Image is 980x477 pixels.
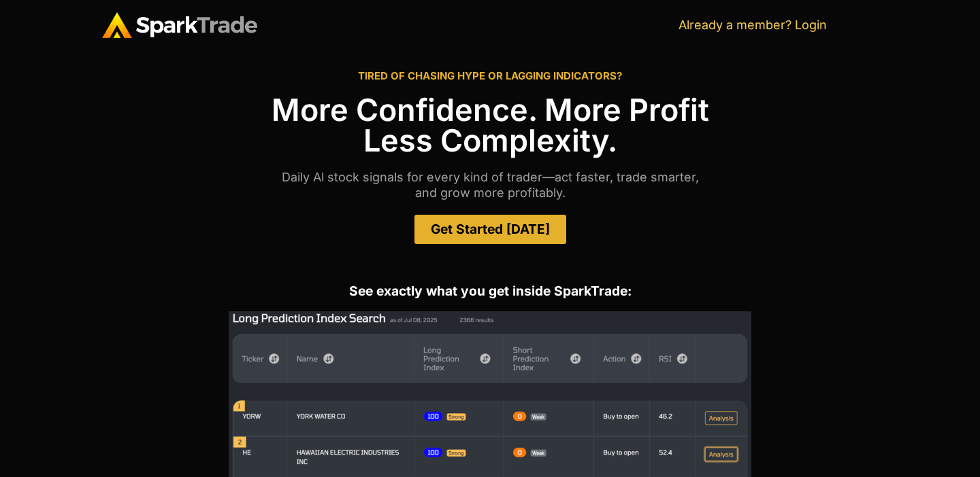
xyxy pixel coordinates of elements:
[102,285,878,298] h2: See exactly what you get inside SparkTrade:
[102,71,878,81] h2: TIRED OF CHASING HYPE OR LAGGING INDICATORS?
[414,215,566,244] a: Get Started [DATE]
[431,223,550,236] span: Get Started [DATE]
[679,18,827,32] a: Already a member? Login
[102,94,878,156] h1: More Confidence. More Profit Less Complexity.
[102,169,878,201] p: Daily Al stock signals for every kind of trader—act faster, trade smarter, and grow more profitably.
